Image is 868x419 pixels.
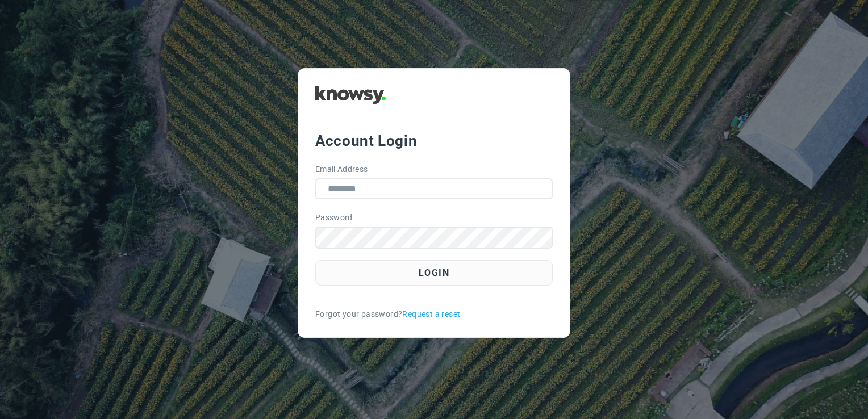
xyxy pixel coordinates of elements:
[315,260,553,286] button: Login
[402,308,460,320] a: Request a reset
[315,308,553,320] div: Forgot your password?
[315,212,353,224] label: Password
[315,131,553,151] div: Account Login
[315,164,368,175] label: Email Address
